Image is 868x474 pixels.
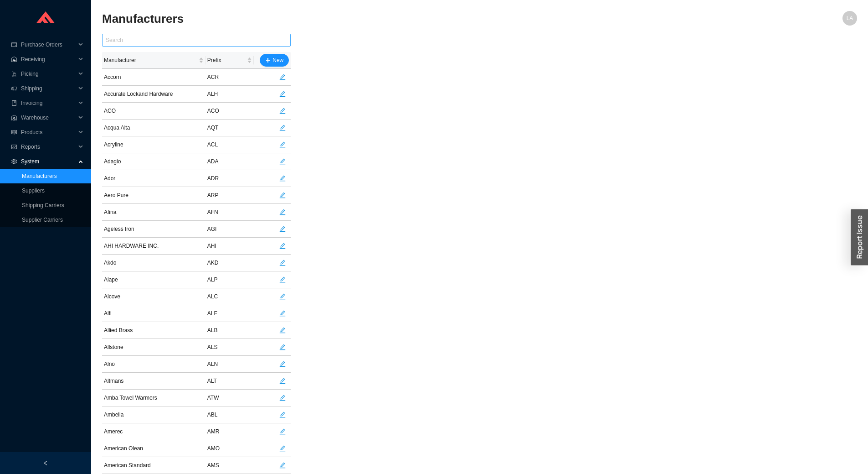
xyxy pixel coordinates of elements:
td: Ageless Iron [102,221,205,238]
span: Manufacturer [104,56,197,65]
span: edit [277,158,288,165]
td: AKD [205,255,254,271]
span: Receiving [21,52,76,67]
span: edit [277,74,288,80]
button: edit [276,375,289,387]
a: Suppliers [22,188,45,194]
td: Afina [102,204,205,221]
span: fund [11,144,17,150]
td: AGI [205,221,254,238]
td: ALS [205,339,254,356]
button: edit [276,223,289,235]
th: Prefix sortable [205,52,254,69]
span: Shipping [21,81,76,96]
span: setting [11,159,17,164]
td: Amba Towel Warmers [102,390,205,406]
span: System [21,154,76,169]
span: edit [277,141,288,148]
button: edit [276,391,289,404]
button: edit [276,425,289,438]
button: edit [276,307,289,320]
span: Reports [21,140,76,154]
td: Ador [102,170,205,187]
td: AQT [205,120,254,136]
span: edit [277,91,288,97]
span: edit [277,293,288,300]
button: edit [276,459,289,472]
td: ALH [205,86,254,103]
button: edit [276,138,289,151]
h2: Manufacturers [102,11,668,27]
input: Search [102,34,291,47]
td: Accorn [102,69,205,86]
a: Supplier Carriers [22,217,63,223]
td: ADR [205,170,254,187]
button: edit [276,442,289,455]
button: edit [276,121,289,134]
td: ACR [205,69,254,86]
td: AMR [205,423,254,440]
span: read [11,130,17,135]
button: edit [276,408,289,421]
th: Manufacturer sortable [102,52,205,69]
button: edit [276,341,289,354]
span: plus [265,57,271,64]
span: edit [277,344,288,350]
span: left [43,460,48,466]
td: ACO [205,103,254,120]
td: Alape [102,271,205,288]
button: edit [276,273,289,286]
span: edit [277,310,288,317]
td: Aero Pure [102,187,205,204]
span: credit-card [11,42,17,47]
td: ALP [205,271,254,288]
button: edit [276,189,289,202]
button: edit [276,240,289,252]
td: Acryline [102,136,205,153]
button: edit [276,88,289,100]
td: Adagio [102,153,205,170]
td: Alno [102,356,205,373]
td: ADA [205,153,254,170]
span: Picking [21,67,76,81]
td: AHI HARDWARE INC. [102,238,205,255]
span: Warehouse [21,110,76,125]
span: Purchase Orders [21,37,76,52]
td: Alcove [102,288,205,305]
button: edit [276,172,289,185]
span: edit [277,175,288,182]
td: Altmans [102,373,205,390]
span: Prefix [207,56,246,65]
td: AMS [205,457,254,474]
span: edit [277,260,288,266]
td: ARP [205,187,254,204]
td: ABL [205,406,254,423]
span: Products [21,125,76,140]
button: edit [276,324,289,337]
span: edit [277,243,288,249]
span: edit [277,108,288,114]
span: edit [277,226,288,232]
td: ALT [205,373,254,390]
span: edit [277,395,288,401]
button: edit [276,206,289,219]
td: ACL [205,136,254,153]
td: Allstone [102,339,205,356]
td: AMO [205,440,254,457]
td: ALB [205,322,254,339]
span: edit [277,378,288,384]
span: edit [277,192,288,198]
button: plusNew [260,54,289,67]
button: edit [276,71,289,83]
span: edit [277,209,288,215]
td: Allied Brass [102,322,205,339]
td: Alfi [102,305,205,322]
td: Ambella [102,406,205,423]
button: edit [276,290,289,303]
button: edit [276,358,289,370]
span: edit [277,428,288,435]
td: ALN [205,356,254,373]
span: Invoicing [21,96,76,110]
span: edit [277,462,288,469]
a: Manufacturers [22,173,57,179]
